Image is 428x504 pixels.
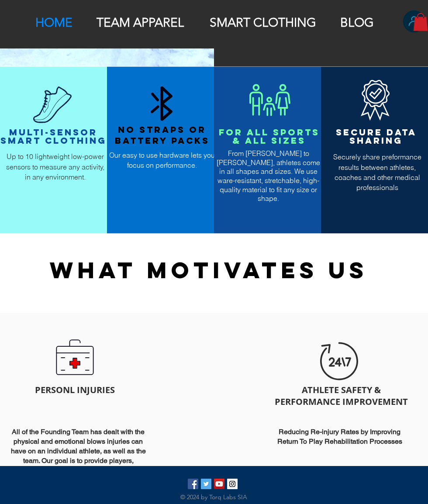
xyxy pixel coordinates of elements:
[188,479,198,489] img: Facebook Social Icon
[227,479,238,489] img: Torq_Labs Instagram
[249,84,290,116] svg: All Sizes Icon
[361,80,390,121] svg: Data Security Icon
[151,86,173,121] svg: Bluetooth Icon
[35,384,115,396] span: PERSONL INJURIES
[205,15,321,30] p: SMART CLOTHING
[50,256,368,284] span: What motivates us
[56,340,94,375] svg: Injury Prevention Icon
[188,479,238,489] ul: Social Bar
[24,14,83,29] a: HOME
[201,479,211,489] img: Twitter Social Icon
[219,127,320,146] span: For ALL sPORTS & aLL sIZES
[33,86,72,123] svg: Shoe Icon
[217,149,320,203] span: From [PERSON_NAME] to [PERSON_NAME], athletes come in all shapes and sizes. We use ware-resistant...
[0,127,107,146] span: Multi-Sensor Smart Clothing
[31,15,77,30] p: HOME
[336,15,378,30] p: BLOG
[84,14,196,29] a: TEAM APPAREL
[329,14,385,29] a: BLOG
[109,151,215,169] span: Our easy to use hardware lets you focus on performance.
[115,124,210,145] span: no straps or battery packs
[277,428,402,445] span: Reducing Re-injury Rates by Improving Return To Play Rehabilitation Processes
[275,384,408,407] span: ATHLETE SAFETY & PERFORMANCE IMPROVEMENT
[336,127,417,146] span: secure data sharing
[180,493,247,501] span: © 2024 by Torq Labs SIA
[214,479,224,489] img: YouTube Social Icon
[197,14,329,29] a: SMART CLOTHING
[92,15,188,30] p: TEAM APPAREL
[24,14,385,29] nav: Site
[6,152,104,181] span: Up to 10 lightweight low-power sensors to measure any activity, in any environment.
[333,152,421,192] span: Securely share preformance results between athletes, coaches and other medical professionals
[320,342,358,380] svg: Athlete Safety Icon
